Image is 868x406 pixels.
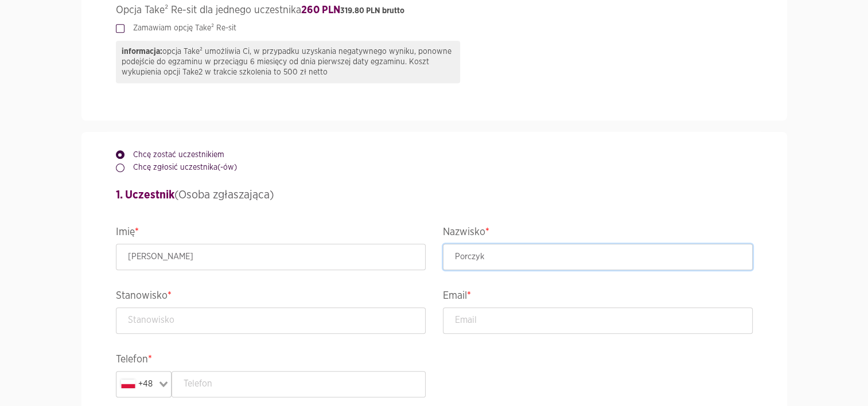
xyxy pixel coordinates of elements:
strong: 260 PLN [301,5,404,15]
input: Telefon [172,371,426,397]
input: Stanowisko [116,307,426,334]
div: Search for option [116,371,172,397]
legend: Stanowisko [116,287,426,307]
img: pl.svg [121,380,135,388]
legend: Imię [116,224,426,244]
legend: Telefon [116,351,426,371]
div: +48 [119,374,156,395]
legend: Opcja Take² Re-sit dla jednego uczestnika [116,2,753,22]
legend: Email [443,287,753,307]
input: Nazwisko [443,244,753,270]
span: 319.80 PLN brutto [340,7,404,15]
input: Email [443,307,753,334]
input: Imię [116,244,426,270]
strong: 1. Uczestnik [116,189,174,201]
h4: (Osoba zgłaszająca) [116,186,753,204]
label: Chcę zostać uczestnikiem [124,149,224,161]
label: Chcę zgłosić uczestnika(-ów) [124,162,237,173]
strong: informacja: [122,48,162,56]
legend: Nazwisko [443,224,753,244]
label: Zamawiam opcję Take² Re-sit [124,22,236,34]
div: opcja Take² umożliwia Ci, w przypadku uzyskania negatywnego wyniku, ponowne podejście do egzaminu... [116,41,460,83]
